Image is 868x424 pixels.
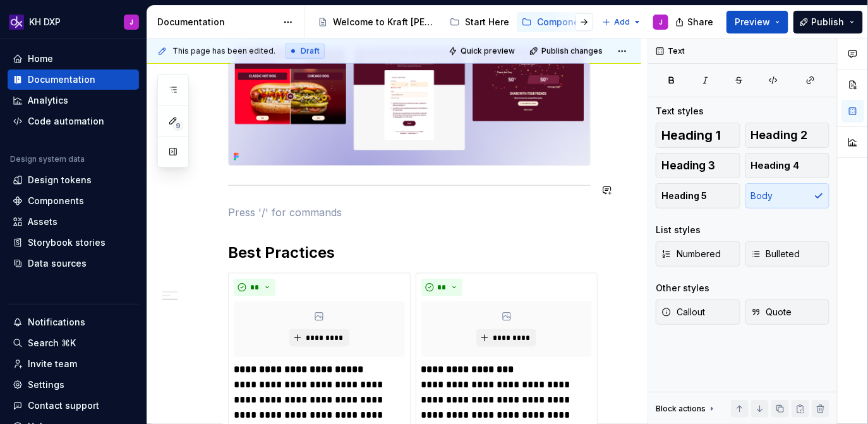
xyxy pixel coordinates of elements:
span: Publish changes [541,46,603,56]
button: Search ⌘K [8,333,139,353]
div: Block actions [656,404,706,414]
button: Heading 2 [745,123,830,148]
button: Bulleted [745,241,830,267]
span: Add [614,17,630,27]
a: Components [8,191,139,211]
span: Heading 5 [661,190,707,202]
span: Heading 1 [661,129,721,142]
button: Notifications [8,312,139,332]
button: Share [669,11,721,33]
a: Documentation [8,70,139,90]
div: Analytics [28,94,68,107]
button: Publish changes [526,42,608,60]
div: Search ⌘K [28,337,76,349]
a: Start Here [445,12,514,32]
img: 0784b2da-6f85-42e6-8793-4468946223dc.png [9,15,24,30]
a: Components [517,12,598,32]
div: J [659,17,663,27]
span: Callout [661,306,705,318]
button: Heading 1 [656,123,740,148]
span: Heading 2 [751,129,808,142]
div: Design system data [10,154,85,164]
a: Assets [8,212,139,232]
button: Heading 5 [656,183,740,209]
div: Data sources [28,257,87,270]
button: Preview [726,11,788,33]
div: Documentation [157,16,277,28]
div: Assets [28,215,57,228]
a: Analytics [8,90,139,111]
span: This page has been edited. [172,46,275,56]
a: Invite team [8,354,139,374]
span: 9 [173,121,183,131]
div: Components [537,16,593,28]
div: Code automation [28,115,104,128]
a: Code automation [8,111,139,131]
span: Preview [735,16,770,28]
div: List styles [656,224,701,236]
span: Publish [812,16,845,28]
img: ef8d8bee-a36d-4c14-a2f9-c5bf4962a9ff.png [229,33,590,166]
strong: Best Practices [228,243,335,262]
span: Quote [751,306,792,318]
div: Storybook stories [28,236,105,249]
div: Contact support [28,399,99,412]
span: Bulleted [751,248,800,260]
a: Design tokens [8,170,139,190]
div: Page tree [313,9,596,35]
a: Welcome to Kraft [PERSON_NAME] [313,12,442,32]
div: Home [28,52,53,65]
button: Callout [656,300,740,325]
div: Settings [28,379,64,391]
span: Heading 3 [661,159,715,172]
button: Contact support [8,396,139,416]
a: Home [8,49,139,69]
button: Heading 4 [745,153,830,178]
div: Other styles [656,282,709,294]
div: Components [28,195,84,207]
span: Numbered [661,248,721,260]
button: Publish [793,11,863,33]
button: Numbered [656,241,740,267]
span: Draft [301,46,320,56]
div: Design tokens [28,174,92,186]
div: KH DXP [29,16,61,28]
button: Quick preview [445,42,521,60]
div: Notifications [28,316,85,329]
div: Welcome to Kraft [PERSON_NAME] [333,16,437,28]
div: J [130,17,133,27]
span: Share [687,16,713,28]
a: Storybook stories [8,233,139,253]
button: Heading 3 [656,153,740,178]
div: Invite team [28,358,77,370]
div: Block actions [656,400,717,418]
button: Add [598,13,646,31]
span: Heading 4 [751,159,800,172]
span: Quick preview [461,46,515,56]
div: Text styles [656,105,704,118]
button: Quote [745,300,830,325]
div: Start Here [465,16,509,28]
button: KH DXPJ [3,8,144,35]
a: Data sources [8,253,139,274]
a: Settings [8,375,139,395]
div: Documentation [28,73,95,86]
